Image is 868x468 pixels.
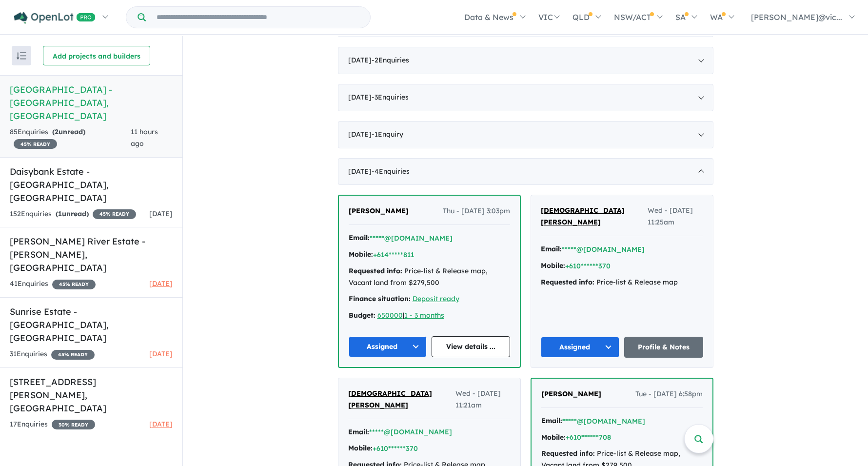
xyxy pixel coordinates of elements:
div: 152 Enquir ies [10,208,136,220]
span: Wed - [DATE] 11:25am [648,205,703,228]
button: Assigned [541,337,620,358]
span: [PERSON_NAME] [541,389,601,398]
span: - 2 Enquir ies [372,56,409,64]
div: Price-list & Release map, Vacant land from $279,500 [349,265,510,289]
h5: [GEOGRAPHIC_DATA] - [GEOGRAPHIC_DATA] , [GEOGRAPHIC_DATA] [10,83,173,122]
span: [DATE] [149,209,173,218]
span: [DEMOGRAPHIC_DATA][PERSON_NAME] [348,389,432,409]
h5: Daisybank Estate - [GEOGRAPHIC_DATA] , [GEOGRAPHIC_DATA] [10,165,173,204]
div: [DATE] [338,47,713,74]
strong: Requested info: [349,266,402,275]
div: 41 Enquir ies [10,278,96,290]
span: - 3 Enquir ies [372,93,409,102]
span: Thu - [DATE] 3:03pm [443,205,510,217]
div: 31 Enquir ies [10,348,95,360]
div: | [349,310,510,322]
a: 1 - 3 months [404,311,444,320]
strong: Finance situation: [349,294,411,303]
span: 30 % READY [52,420,95,429]
strong: Requested info: [541,278,594,286]
strong: Mobile: [348,444,373,452]
span: Wed - [DATE] 11:21am [455,388,511,411]
strong: ( unread) [52,127,85,136]
strong: Email: [349,233,370,242]
strong: Email: [541,244,562,253]
span: 45 % READY [52,280,96,289]
strong: Budget: [349,311,375,320]
a: [PERSON_NAME] [541,388,601,400]
span: 45 % READY [14,139,57,149]
span: [DATE] [149,349,173,358]
a: [PERSON_NAME] [349,205,409,217]
button: Assigned [349,336,427,357]
span: 1 [58,209,62,218]
strong: Requested info: [541,449,595,458]
a: 650000 [377,311,403,320]
strong: Mobile: [541,433,566,442]
a: Deposit ready [413,294,459,303]
img: sort.svg [17,52,26,60]
span: Tue - [DATE] 6:58pm [635,388,703,400]
strong: Mobile: [349,250,373,259]
span: - 1 Enquir y [372,130,403,139]
img: Openlot PRO Logo White [14,12,96,24]
span: 45 % READY [51,350,95,360]
span: 2 [55,127,59,136]
a: [DEMOGRAPHIC_DATA][PERSON_NAME] [348,388,455,411]
div: [DATE] [338,158,713,185]
div: [DATE] [338,121,713,148]
h5: Sunrise Estate - [GEOGRAPHIC_DATA] , [GEOGRAPHIC_DATA] [10,305,173,345]
span: [PERSON_NAME] [349,206,409,215]
span: 11 hours ago [131,127,158,148]
span: 45 % READY [93,209,136,219]
strong: Email: [348,427,369,436]
strong: ( unread) [56,209,89,218]
button: Add projects and builders [43,46,150,65]
a: [DEMOGRAPHIC_DATA][PERSON_NAME] [541,205,648,228]
a: View details ... [432,336,510,357]
span: [PERSON_NAME]@vic... [751,12,842,22]
input: Try estate name, suburb, builder or developer [148,7,368,28]
div: Price-list & Release map [541,277,703,288]
div: 17 Enquir ies [10,419,95,430]
span: [DATE] [149,279,173,288]
div: 85 Enquir ies [10,126,131,150]
h5: [STREET_ADDRESS][PERSON_NAME] , [GEOGRAPHIC_DATA] [10,375,173,415]
strong: Email: [541,416,562,425]
h5: [PERSON_NAME] River Estate - [PERSON_NAME] , [GEOGRAPHIC_DATA] [10,235,173,274]
span: [DATE] [149,420,173,428]
strong: Mobile: [541,261,565,270]
span: [DEMOGRAPHIC_DATA][PERSON_NAME] [541,206,625,226]
div: [DATE] [338,84,713,111]
a: Profile & Notes [624,337,703,358]
span: - 4 Enquir ies [372,167,410,176]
